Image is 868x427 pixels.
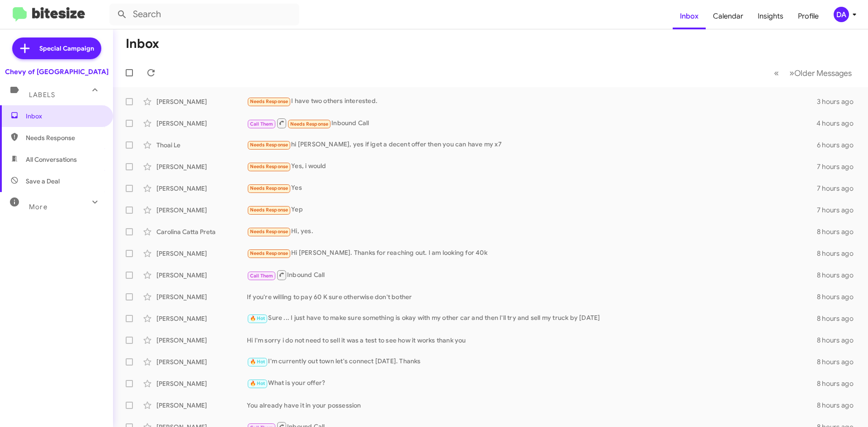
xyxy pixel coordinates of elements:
span: Call Them [250,273,274,279]
a: Calendar [706,3,750,29]
div: [PERSON_NAME] [156,336,247,345]
div: 8 hours ago [817,379,861,388]
div: 3 hours ago [817,97,861,106]
span: Needs Response [250,142,288,148]
span: 🔥 Hot [250,359,265,365]
div: Chevy of [GEOGRAPHIC_DATA] [5,67,108,76]
a: Special Campaign [12,38,101,59]
span: Older Messages [794,68,852,78]
div: Yep [247,205,817,215]
div: 7 hours ago [817,162,861,171]
div: [PERSON_NAME] [156,249,247,258]
div: [PERSON_NAME] [156,357,247,366]
div: Carolina Catta Preta [156,227,247,236]
div: 8 hours ago [817,227,861,236]
button: DA [826,7,858,22]
div: [PERSON_NAME] [156,97,247,106]
div: Yes, i would [247,161,817,172]
div: [PERSON_NAME] [156,184,247,193]
div: Sure ... I just have to make sure something is okay with my other car and then I'll try and sell ... [247,313,817,324]
input: Search [109,4,299,25]
div: hi [PERSON_NAME], yes if iget a decent offer then you can have my x7 [247,140,817,150]
div: 8 hours ago [817,314,861,323]
a: Profile [791,3,826,29]
div: Yes [247,183,817,193]
div: I have two others interested. [247,96,817,107]
div: 7 hours ago [817,184,861,193]
span: Needs Response [290,121,329,127]
div: DA [834,7,849,22]
span: « [774,67,779,79]
div: Inbound Call [247,269,817,281]
div: I'm currently out town let's connect [DATE]. Thanks [247,357,817,367]
div: 6 hours ago [817,141,861,150]
a: Insights [750,3,791,29]
span: Save a Deal [26,177,60,186]
nav: Page navigation example [769,64,857,82]
div: 8 hours ago [817,292,861,301]
div: [PERSON_NAME] [156,271,247,280]
div: 4 hours ago [816,119,861,128]
div: 8 hours ago [817,401,861,410]
div: [PERSON_NAME] [156,292,247,301]
div: 8 hours ago [817,357,861,366]
span: Special Campaign [39,44,94,53]
span: Needs Response [250,229,288,235]
a: Inbox [673,3,706,29]
span: All Conversations [26,155,77,164]
div: Inbound Call [247,117,816,129]
div: What is your offer? [247,378,817,389]
div: [PERSON_NAME] [156,401,247,410]
span: Inbox [26,112,103,121]
div: 8 hours ago [817,271,861,280]
div: [PERSON_NAME] [156,314,247,323]
div: 7 hours ago [817,206,861,215]
div: Hi, yes. [247,226,817,237]
div: [PERSON_NAME] [156,206,247,215]
span: Call Them [250,121,274,127]
div: [PERSON_NAME] [156,119,247,128]
div: You already have it in your possession [247,401,817,410]
span: 🔥 Hot [250,315,265,321]
div: Thoai Le [156,141,247,150]
span: Needs Response [250,164,288,169]
div: If you're willing to pay 60 K sure otherwise don't bother [247,292,817,301]
span: » [789,67,794,79]
div: 8 hours ago [817,249,861,258]
div: Hi [PERSON_NAME]. Thanks for reaching out. I am looking for 40k [247,248,817,258]
div: Hi I'm sorry i do not need to sell it was a test to see how it works thank you [247,336,817,345]
span: Needs Response [250,185,288,191]
button: Previous [769,64,784,82]
button: Next [784,64,857,82]
span: Needs Response [250,99,288,104]
span: Needs Response [250,250,288,256]
h1: Inbox [126,37,159,51]
span: More [29,203,47,211]
div: 8 hours ago [817,336,861,345]
span: Needs Response [250,207,288,213]
span: Labels [29,91,55,99]
span: Needs Response [26,133,103,142]
div: [PERSON_NAME] [156,162,247,171]
span: 🔥 Hot [250,380,265,386]
div: [PERSON_NAME] [156,379,247,388]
